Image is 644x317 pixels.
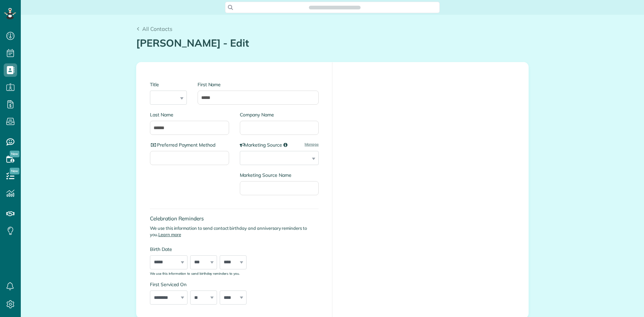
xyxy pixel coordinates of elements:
h4: Celebration Reminders [150,216,319,221]
p: We use this information to send contact birthday and anniversary reminders to you. [150,225,319,238]
a: All Contacts [136,25,172,33]
span: All Contacts [142,25,172,32]
span: Search ZenMaid… [316,4,354,11]
h1: [PERSON_NAME] - Edit [136,38,529,49]
label: Title [150,81,187,88]
a: Manage [305,142,319,147]
label: First Name [198,81,319,88]
span: New [10,168,19,174]
label: Last Name [150,111,229,118]
a: Learn more [158,232,181,237]
label: Marketing Source [240,142,319,148]
label: Preferred Payment Method [150,142,229,148]
label: Marketing Source Name [240,172,319,178]
label: Birth Date [150,246,262,253]
label: First Serviced On [150,281,262,288]
label: Company Name [240,111,319,118]
sub: We use this information to send birthday reminders to you. [150,271,240,275]
span: New [10,151,19,157]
